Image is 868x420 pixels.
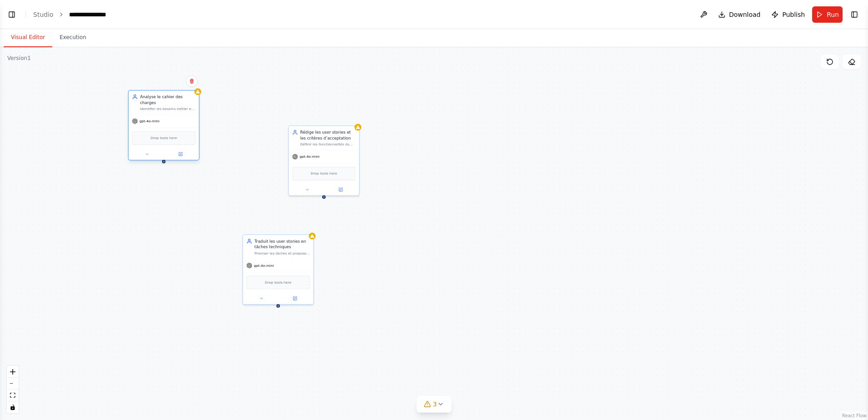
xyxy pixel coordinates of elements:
button: Visual Editor [4,28,52,47]
span: gpt-4o-mini [139,119,159,124]
button: fit view [7,390,19,401]
button: Delete node [186,75,197,87]
div: Prioriser les tâches et proposer une architecture technique [254,251,310,255]
nav: breadcrumb [33,10,114,19]
div: Traduit les user stories en tâches techniques [254,238,310,250]
button: Open in side panel [279,295,311,302]
a: Studio [33,11,54,18]
span: Drop tools here [311,171,337,177]
button: zoom out [7,378,19,390]
button: Open in side panel [164,151,197,158]
div: Identifier les besoins métier et les pages clés du site [140,106,195,111]
span: Run [827,10,839,19]
span: Download [729,10,761,19]
span: Drop tools here [151,135,177,141]
button: zoom in [7,366,19,378]
button: Run [812,6,843,23]
span: gpt-4o-mini [254,263,274,268]
button: Download [715,6,764,23]
button: Execution [52,28,94,47]
button: Publish [768,6,809,23]
span: Publish [782,10,805,19]
span: 3 [433,400,437,409]
span: Drop tools here [265,280,291,285]
div: Analyse le cahier des chargesIdentifier les besoins métier et les pages clés du sitegpt-4o-miniDr... [128,91,199,161]
button: Show right sidebar [848,8,861,21]
span: gpt-4o-mini [300,155,320,159]
a: React Flow attribution [842,413,867,418]
div: Analyse le cahier des charges [140,94,195,105]
button: Show left sidebar [5,8,18,21]
div: Rédige les user stories et les critères d’acceptation [300,130,355,141]
button: toggle interactivity [7,401,19,413]
div: Définir les fonctionnalités du site selon les besoins [300,142,355,147]
button: 3 [417,396,452,413]
button: Open in side panel [325,186,357,193]
div: Traduit les user stories en tâches techniquesPrioriser les tâches et proposer une architecture te... [242,234,314,305]
div: Rédige les user stories et les critères d’acceptationDéfinir les fonctionnalités du site selon le... [288,125,360,196]
div: React Flow controls [7,366,19,413]
div: Version 1 [7,55,31,62]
